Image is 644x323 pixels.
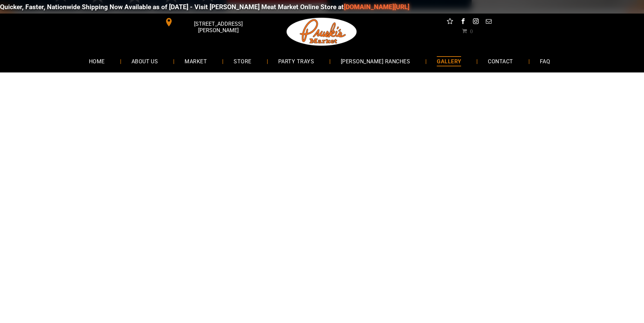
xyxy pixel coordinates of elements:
a: [PERSON_NAME] RANCHES [331,52,420,70]
a: FAQ [530,52,560,70]
img: Pruski-s+Market+HQ+Logo2-1920w.png [285,14,358,50]
a: GALLERY [427,52,471,70]
a: [STREET_ADDRESS][PERSON_NAME] [160,17,263,27]
a: STORE [223,52,261,70]
span: [STREET_ADDRESS][PERSON_NAME] [174,17,262,37]
a: HOME [79,52,115,70]
span: 0 [470,28,473,34]
a: email [484,17,493,27]
a: CONTACT [478,52,523,70]
a: MARKET [174,52,217,70]
a: Social network [446,17,454,27]
a: instagram [471,17,480,27]
a: ABOUT US [121,52,168,70]
a: facebook [458,17,467,27]
a: PARTY TRAYS [268,52,324,70]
